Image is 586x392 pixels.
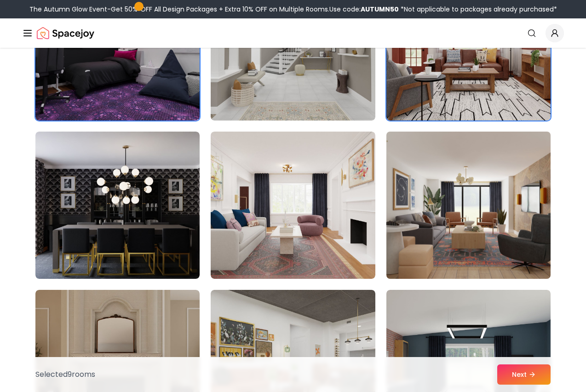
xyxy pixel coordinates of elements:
img: Room room-47 [211,132,375,279]
span: Use code: [329,5,399,14]
div: The Autumn Glow Event-Get 50% OFF All Design Packages + Extra 10% OFF on Multiple Rooms. [29,5,557,14]
img: Spacejoy Logo [37,24,94,42]
span: *Not applicable to packages already purchased* [399,5,557,14]
img: Room room-46 [35,132,200,279]
a: Spacejoy [37,24,94,42]
button: Next [497,364,551,385]
nav: Global [22,18,564,48]
img: Room room-48 [382,128,555,282]
b: AUTUMN50 [361,5,399,14]
p: Selected 9 room s [35,369,95,380]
